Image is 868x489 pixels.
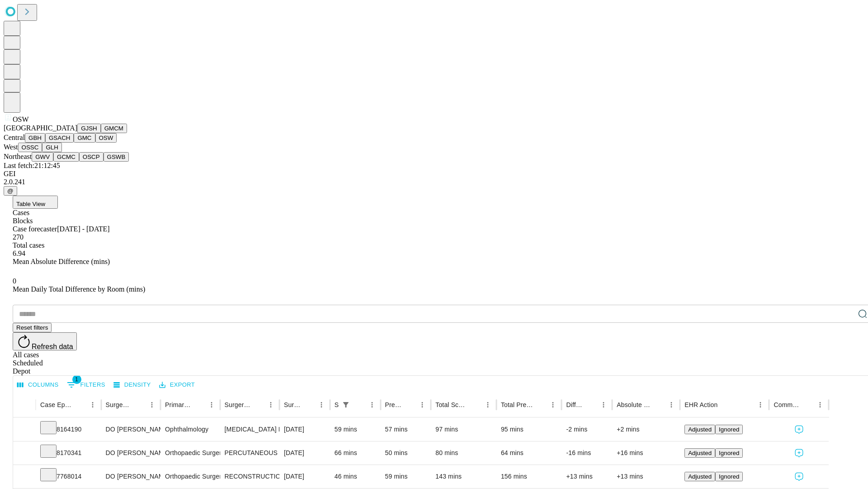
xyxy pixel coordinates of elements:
span: 6.94 [13,249,25,257]
button: Reset filters [13,323,52,332]
span: Adjusted [688,426,712,433]
button: Menu [481,398,494,411]
button: Expand [18,469,31,485]
button: OSCP [79,152,104,162]
button: Export [157,378,197,392]
button: Expand [18,446,31,461]
span: 270 [13,233,24,241]
button: Ignored [715,425,743,434]
span: @ [7,187,14,194]
button: Sort [133,398,146,411]
div: -2 mins [566,418,608,441]
span: Mean Absolute Difference (mins) [13,258,110,265]
button: Menu [754,398,767,411]
button: Ignored [715,472,743,481]
div: 143 mins [435,465,492,488]
div: [MEDICAL_DATA] EYE WITH IMPLANT [225,418,275,441]
div: Case Epic Id [40,401,73,408]
button: Ignored [715,448,743,458]
div: 50 mins [385,441,427,465]
div: RECONSTRUCTION POSTERIOR TIBIAL TENDON EXCISION ACCESSORY [225,465,275,488]
span: Adjusted [688,473,712,480]
div: -16 mins [566,441,608,465]
span: [DATE] - [DATE] [57,225,109,233]
div: Orthopaedic Surgery [165,441,215,465]
button: Menu [547,398,559,411]
div: EHR Action [684,401,717,408]
div: Total Predicted Duration [501,401,533,408]
button: Sort [403,398,416,411]
button: Sort [652,398,665,411]
button: Menu [665,398,678,411]
div: 97 mins [435,418,492,441]
button: GJSH [77,124,101,133]
div: 7768014 [40,465,97,488]
div: 8164190 [40,418,97,441]
button: Menu [146,398,158,411]
button: GMC [74,133,95,143]
span: Mean Daily Total Difference by Room (mins) [13,285,145,293]
div: 95 mins [501,418,557,441]
button: Menu [205,398,218,411]
button: Sort [353,398,366,411]
span: Case forecaster [13,225,57,233]
button: Sort [718,398,731,411]
div: 156 mins [501,465,557,488]
div: [DATE] [284,418,325,441]
span: Total cases [13,241,44,249]
div: GEI [4,170,864,178]
button: Sort [585,398,597,411]
span: Refresh data [32,343,73,350]
div: 2.0.241 [4,178,864,186]
div: Difference [566,401,584,408]
button: Table View [13,196,58,209]
button: Show filters [65,378,108,392]
div: Predicted In Room Duration [385,401,403,408]
div: Surgeon Name [106,401,132,408]
span: Central [4,134,25,141]
button: GWV [32,152,53,162]
button: OSW [95,133,117,143]
div: PERCUTANEOUS FIXATION HUMERAL [MEDICAL_DATA] [225,441,275,465]
button: Menu [366,398,378,411]
div: 66 mins [335,441,376,465]
button: Density [111,378,153,392]
div: 57 mins [385,418,427,441]
div: 59 mins [385,465,427,488]
span: Reset filters [16,324,48,331]
button: Sort [302,398,315,411]
button: GSWB [104,152,129,162]
button: OSSC [18,143,42,152]
div: DO [PERSON_NAME] [PERSON_NAME] Do [106,441,156,465]
span: Last fetch: 21:12:45 [4,162,60,169]
button: GSACH [45,133,74,143]
button: Menu [264,398,277,411]
div: 80 mins [435,441,492,465]
button: Adjusted [684,472,715,481]
button: Sort [193,398,205,411]
div: 1 active filter [340,398,352,411]
div: Scheduled In Room Duration [335,401,339,408]
div: DO [PERSON_NAME] [PERSON_NAME] Do [106,465,156,488]
button: Show filters [340,398,352,411]
button: Adjusted [684,425,715,434]
button: @ [4,186,17,196]
button: Sort [252,398,264,411]
button: Menu [814,398,826,411]
button: Sort [801,398,814,411]
div: Absolute Difference [617,401,651,408]
span: OSW [13,115,29,123]
button: Sort [469,398,481,411]
button: GBH [25,133,45,143]
div: 59 mins [335,418,376,441]
button: Select columns [15,378,61,392]
button: GCMC [53,152,79,162]
button: Expand [18,422,31,438]
span: Northeast [4,153,32,160]
button: GMCM [101,124,127,133]
button: Sort [74,398,86,411]
span: Adjusted [688,450,712,456]
span: 1 [72,375,81,384]
div: Surgery Date [284,401,302,408]
div: [DATE] [284,441,325,465]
